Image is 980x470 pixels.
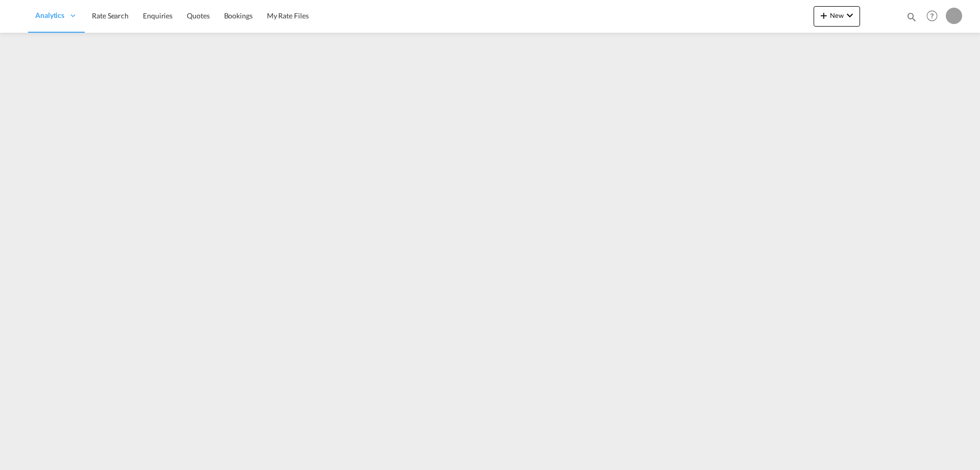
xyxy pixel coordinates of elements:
span: Quotes [187,11,209,20]
span: Analytics [35,10,64,20]
span: Rate Search [92,11,129,20]
button: icon-plus 400-fgNewicon-chevron-down [814,6,860,27]
span: My Rate Files [267,11,309,20]
div: icon-magnify [906,11,917,27]
span: Enquiries [143,11,173,20]
span: New [818,11,856,19]
md-icon: icon-magnify [906,11,917,23]
md-icon: icon-plus 400-fg [818,9,830,21]
span: Help [923,7,941,25]
md-icon: icon-chevron-down [844,9,856,21]
div: Help [923,7,946,26]
span: Bookings [224,11,253,20]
